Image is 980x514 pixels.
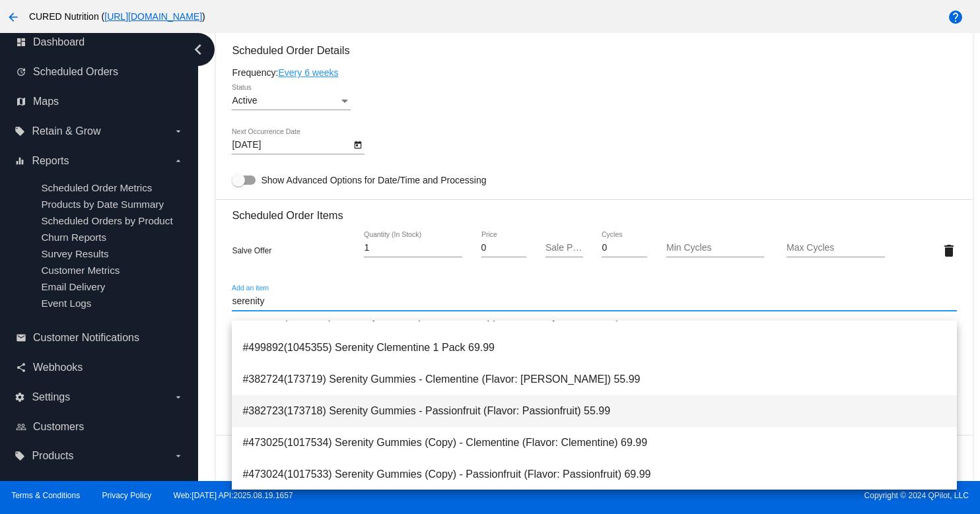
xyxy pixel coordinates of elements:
[602,243,647,253] input: Cycles
[41,265,120,276] a: Customer Metrics
[16,333,26,343] i: email
[173,126,184,137] i: arrow_drop_down
[948,9,963,25] mat-icon: help
[941,243,957,259] mat-icon: delete
[16,96,26,107] i: map
[32,155,69,167] span: Reports
[15,126,25,137] i: local_offer
[232,95,257,106] span: Active
[102,491,152,500] a: Privacy Policy
[15,392,25,402] i: settings
[16,422,26,432] i: people_outline
[242,364,946,395] span: #382724(173719) Serenity Gummies - Clementine (Flavor: [PERSON_NAME]) 55.99
[174,491,293,500] a: Web:[DATE] API:2025.08.19.1657
[32,125,100,137] span: Retain & Grow
[242,427,946,459] span: #473025(1017534) Serenity Gummies (Copy) - Clementine (Flavor: Clementine) 69.99
[41,182,152,193] a: Scheduled Order Metrics
[173,451,184,461] i: arrow_drop_down
[16,37,26,48] i: dashboard
[104,11,202,22] a: [URL][DOMAIN_NAME]
[545,243,583,253] input: Sale Price
[33,362,83,373] span: Webhooks
[173,392,184,402] i: arrow_drop_down
[364,243,462,253] input: Quantity (In Stock)
[32,391,70,403] span: Settings
[501,491,969,500] span: Copyright © 2024 QPilot, LLC
[232,140,351,150] input: Next Occurrence Date
[33,421,84,433] span: Customers
[232,96,351,106] mat-select: Status
[33,332,139,344] span: Customer Notifications
[41,281,105,292] a: Email Delivery
[278,67,338,78] a: Every 6 weeks
[15,156,25,166] i: equalizer
[188,39,209,60] i: chevron_left
[173,156,184,166] i: arrow_drop_down
[16,32,184,53] a: dashboard Dashboard
[232,246,271,255] span: Salve Offer
[41,298,91,309] a: Event Logs
[33,66,118,78] span: Scheduled Orders
[242,332,946,364] span: #499892(1045355) Serenity Clementine 1 Pack 69.99
[41,215,172,226] a: Scheduled Orders by Product
[41,199,164,210] a: Products by Date Summary
[16,357,184,378] a: share Webhooks
[16,416,184,437] a: people_outline Customers
[16,327,184,348] a: email Customer Notifications
[232,44,956,57] h3: Scheduled Order Details
[232,199,956,222] h3: Scheduled Order Items
[5,9,21,25] mat-icon: arrow_back
[41,232,106,243] a: Churn Reports
[242,395,946,427] span: #382723(173718) Serenity Gummies - Passionfruit (Flavor: Passionfruit) 55.99
[16,67,26,77] i: update
[481,243,527,253] input: Price
[15,451,25,461] i: local_offer
[32,450,73,462] span: Products
[351,137,365,151] button: Open calendar
[11,491,80,500] a: Terms & Conditions
[29,11,205,22] span: CURED Nutrition ( )
[232,67,956,78] div: Frequency:
[16,61,184,82] a: update Scheduled Orders
[16,362,26,373] i: share
[33,36,85,48] span: Dashboard
[242,459,946,490] span: #473024(1017533) Serenity Gummies (Copy) - Passionfruit (Flavor: Passionfruit) 69.99
[16,91,184,112] a: map Maps
[232,296,956,307] input: Add an item
[787,243,885,253] input: Max Cycles
[666,243,765,253] input: Min Cycles
[261,174,486,187] span: Show Advanced Options for Date/Time and Processing
[33,96,59,108] span: Maps
[41,248,108,259] a: Survey Results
